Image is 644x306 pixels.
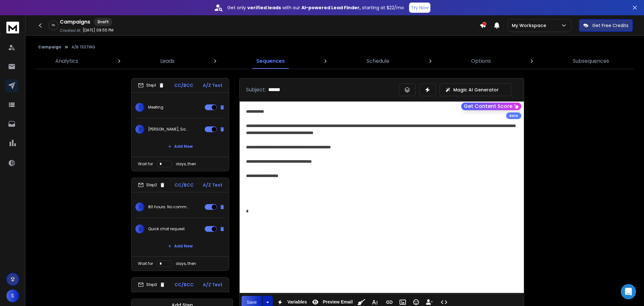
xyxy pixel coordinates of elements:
p: Wait for [138,261,153,266]
p: Leads [160,57,175,65]
strong: verified leads [247,4,281,11]
div: Beta [506,112,521,119]
button: S [6,289,19,302]
p: Created At: [60,28,81,33]
p: My Workspace [512,22,549,29]
p: days, then [176,161,196,167]
p: Get Free Credits [592,22,628,29]
button: Get Free Credits [579,19,633,32]
p: Quick chat request [148,226,185,231]
button: Add New [163,240,198,253]
p: A/B TESTING [72,45,95,50]
span: Variables [286,299,308,305]
a: Leads [156,53,178,69]
span: 2 [135,224,144,233]
span: 2 [135,125,144,134]
p: Get only with our starting at $22/mo [227,4,404,11]
li: Step1CC/BCCA/Z Test1Meeting2[PERSON_NAME], Say "yes" to connectAdd NewWait fordays, then [131,78,229,171]
p: CC/BCC [174,82,193,89]
p: 0 % [52,24,55,27]
p: Schedule [367,57,389,65]
a: Schedule [363,53,393,69]
div: Open Intercom Messenger [621,284,636,299]
a: Analytics [51,53,82,69]
p: Meeting [148,105,163,110]
p: CC/BCC [175,281,194,288]
li: Step2CC/BCCA/Z Test180 hours. No commitment.2Quick chat requestAdd NewWait fordays, then [131,178,229,271]
p: Subject: [246,86,266,94]
div: Step 1 [138,82,164,88]
p: Subsequences [573,57,609,65]
p: Try Now [411,4,428,11]
button: Campaign [38,45,61,50]
p: [PERSON_NAME], Say "yes" to connect [148,127,189,132]
div: Step 3 [138,282,165,288]
img: logo [6,22,19,33]
p: Analytics [55,57,78,65]
span: 1 [135,203,144,211]
a: Options [467,53,495,69]
p: A/Z Test [203,281,223,288]
p: 80 hours. No commitment. [148,204,189,210]
a: Subsequences [569,53,613,69]
p: Magic AI Generator [453,87,499,93]
strong: AI-powered Lead Finder, [301,4,361,11]
button: Get Content Score [461,103,521,110]
a: Sequences [252,53,289,69]
p: [DATE] 09:55 PM [83,28,113,33]
p: A/Z Test [203,82,223,89]
div: Draft [94,18,112,26]
button: Add New [163,140,198,153]
p: A/Z Test [203,182,223,188]
span: Preview Email [321,299,354,305]
button: Magic AI Generator [440,83,511,96]
p: Options [471,57,491,65]
p: Sequences [256,57,285,65]
button: Try Now [409,3,430,13]
p: days, then [176,261,196,266]
span: 1 [135,103,144,112]
h1: Campaigns [60,18,90,26]
div: Step 2 [138,182,165,188]
p: Wait for [138,161,153,167]
p: CC/BCC [175,182,194,188]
